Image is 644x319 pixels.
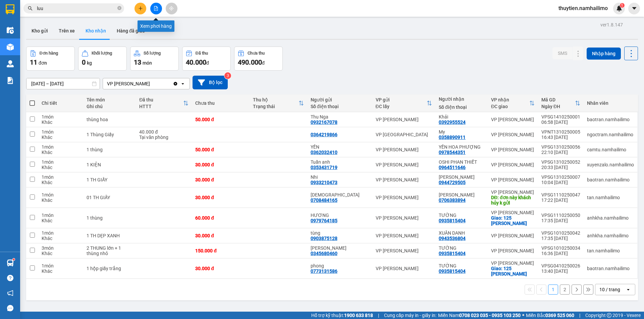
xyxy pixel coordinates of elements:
[541,236,580,241] div: 17:35 [DATE]
[311,192,369,197] div: hồng an
[541,218,580,223] div: 17:35 [DATE]
[552,47,573,59] button: SMS
[587,266,634,271] div: baotran.namhailimo
[376,97,427,102] div: VP gửi
[195,215,246,221] div: 60.000 đ
[376,195,432,200] div: VP [PERSON_NAME]
[491,215,535,226] div: Giao: 125 Đặng Văn Lãnh
[372,94,435,112] th: Toggle SortBy
[206,60,209,66] span: đ
[599,286,620,293] div: 10 / trang
[491,266,535,276] div: Giao: 125 Đặng Văn Lãnh
[587,132,634,137] div: ngoctram.namhailimo
[491,248,535,253] div: VP [PERSON_NAME]
[522,314,524,317] span: ⚪️
[607,313,611,318] span: copyright
[439,218,466,223] div: 0935815404
[87,117,132,122] div: thùng hoa
[311,230,369,236] div: tùng
[87,104,132,109] div: Ghi chú
[541,251,580,256] div: 16:36 [DATE]
[193,76,228,89] button: Bộ lọc
[311,180,337,185] div: 0933210473
[42,150,80,155] div: Khác
[491,210,535,215] div: VP [PERSON_NAME]
[587,147,634,152] div: camtu.namhailimo
[541,104,575,109] div: Ngày ĐH
[541,230,580,236] div: VPSG1010250042
[491,177,535,182] div: VP [PERSON_NAME]
[78,47,127,71] button: Khối lượng0kg
[42,236,80,241] div: Khác
[7,44,14,51] img: warehouse-icon
[587,100,634,106] div: Nhân viên
[139,129,189,135] div: 40.000 đ
[541,129,580,135] div: VPNT1310250005
[376,233,432,238] div: VP [PERSON_NAME]
[42,159,80,165] div: 1 món
[439,230,484,236] div: XUÂN DANH
[541,150,580,155] div: 22:10 [DATE]
[173,81,178,86] svg: Clear value
[311,312,373,319] span: Hỗ trợ kỹ thuật:
[6,4,14,14] img: logo-vxr
[439,251,466,256] div: 0935815404
[541,135,580,140] div: 16:43 [DATE]
[180,81,185,86] svg: open
[111,23,150,39] button: Hàng đã giao
[7,27,14,34] img: warehouse-icon
[7,60,14,67] img: warehouse-icon
[491,162,535,167] div: VP [PERSON_NAME]
[541,180,580,185] div: 10:04 [DATE]
[311,150,337,155] div: 0362032410
[311,245,369,251] div: Linh
[311,119,337,125] div: 0932167078
[384,312,436,319] span: Cung cấp máy in - giấy in:
[491,104,529,109] div: ĐC giao
[7,259,14,266] img: warehouse-icon
[376,215,432,221] div: VP [PERSON_NAME]
[195,147,246,152] div: 50.000 đ
[311,165,337,170] div: 0353431719
[628,3,640,14] button: caret-down
[491,97,529,102] div: VP nhận
[311,197,337,203] div: 0708484165
[439,114,484,119] div: Khải
[626,287,631,292] svg: open
[587,215,634,221] div: anhkha.namhailimo
[234,47,283,71] button: Chưa thu490.000đ
[139,97,183,102] div: Đã thu
[439,96,484,102] div: Người nhận
[439,159,484,165] div: OSHI PHAN THIẾT
[87,266,132,271] div: 1 hộp giấy trắng
[376,162,432,167] div: VP [PERSON_NAME]
[587,162,634,167] div: xuyenzalo.namhailimo
[311,132,337,137] div: 0364219866
[344,313,373,318] strong: 1900 633 818
[587,117,634,122] div: baotran.namhailimo
[87,97,132,102] div: Tên món
[439,174,484,180] div: Lan Anh
[87,245,132,256] div: 2 THUNG lớn + 1 thùng nhỏ
[195,100,246,106] div: Chưa thu
[195,233,246,238] div: 30.000 đ
[376,147,432,152] div: VP [PERSON_NAME]
[143,60,152,66] span: món
[7,77,14,84] img: solution-icon
[439,104,484,110] div: Số điện thoại
[311,114,369,119] div: Thu Nga
[311,236,337,241] div: 0903875128
[311,144,369,150] div: YẾN
[439,129,484,135] div: My
[376,132,432,137] div: VP [GEOGRAPHIC_DATA]
[250,94,307,112] th: Toggle SortBy
[376,117,432,122] div: VP [PERSON_NAME]
[238,58,262,66] span: 490.000
[196,51,208,56] div: Đã thu
[541,159,580,165] div: VPSG1310250052
[541,97,575,102] div: Mã GD
[195,195,246,200] div: 30.000 đ
[53,23,80,39] button: Trên xe
[42,263,80,268] div: 1 món
[135,3,146,14] button: plus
